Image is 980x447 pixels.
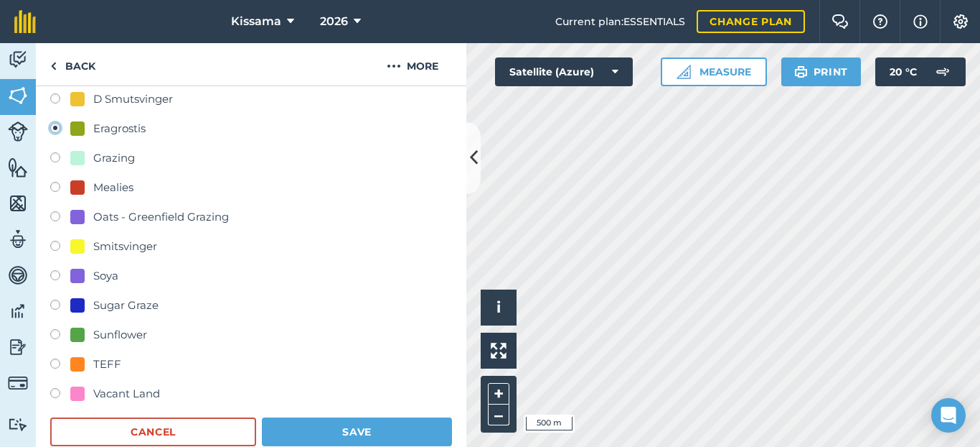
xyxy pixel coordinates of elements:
[93,120,146,137] div: Eragrostis
[320,13,348,30] span: 2026
[928,57,957,86] img: svg+xml;base64,PD94bWwgdmVyc2lvbj0iMS4wIiBlbmNvZGluZz0idXRmLTgiPz4KPCEtLSBHZW5lcmF0b3I6IEFkb2JlIE...
[831,14,849,29] img: Two speech bubbles overlapping with the left bubble in the forefront
[93,297,159,314] div: Sugar Graze
[8,193,28,214] img: svg+xml;base64,PHN2ZyB4bWxucz0iaHR0cDovL3d3dy53My5vcmcvMjAwMC9zdmciIHdpZHRoPSI1NiIgaGVpZ2h0PSI2MC...
[488,405,509,425] button: –
[794,63,808,80] img: svg+xml;base64,PHN2ZyB4bWxucz0iaHR0cDovL3d3dy53My5vcmcvMjAwMC9zdmciIHdpZHRoPSIxOSIgaGVpZ2h0PSIyNC...
[8,229,28,250] img: svg+xml;base64,PD94bWwgdmVyc2lvbj0iMS4wIiBlbmNvZGluZz0idXRmLTgiPz4KPCEtLSBHZW5lcmF0b3I6IEFkb2JlIE...
[481,290,517,326] button: i
[875,57,966,86] button: 20 °C
[262,418,452,446] button: Save
[93,326,147,344] div: Sunflower
[8,49,28,70] img: svg+xml;base64,PD94bWwgdmVyc2lvbj0iMS4wIiBlbmNvZGluZz0idXRmLTgiPz4KPCEtLSBHZW5lcmF0b3I6IEFkb2JlIE...
[781,57,862,86] button: Print
[93,267,118,285] div: Soya
[231,13,281,30] span: Kissama
[50,418,256,446] button: Cancel
[8,418,28,431] img: svg+xml;base64,PD94bWwgdmVyc2lvbj0iMS4wIiBlbmNvZGluZz0idXRmLTgiPz4KPCEtLSBHZW5lcmF0b3I6IEFkb2JlIE...
[93,179,133,196] div: Mealies
[677,65,691,79] img: Ruler icon
[8,85,28,106] img: svg+xml;base64,PHN2ZyB4bWxucz0iaHR0cDovL3d3dy53My5vcmcvMjAwMC9zdmciIHdpZHRoPSI1NiIgaGVpZ2h0PSI2MC...
[93,91,173,108] div: D Smutsvinger
[952,14,969,29] img: A cog icon
[890,57,917,86] span: 20 ° C
[697,10,805,33] a: Change plan
[14,10,36,33] img: fieldmargin Logo
[387,57,401,75] img: svg+xml;base64,PHN2ZyB4bWxucz0iaHR0cDovL3d3dy53My5vcmcvMjAwMC9zdmciIHdpZHRoPSIyMCIgaGVpZ2h0PSIyNC...
[93,385,160,402] div: Vacant Land
[8,300,28,322] img: svg+xml;base64,PD94bWwgdmVyc2lvbj0iMS4wIiBlbmNvZGluZz0idXRmLTgiPz4KPCEtLSBHZW5lcmF0b3I6IEFkb2JlIE...
[872,14,889,29] img: A question mark icon
[8,264,28,286] img: svg+xml;base64,PD94bWwgdmVyc2lvbj0iMS4wIiBlbmNvZGluZz0idXRmLTgiPz4KPCEtLSBHZW5lcmF0b3I6IEFkb2JlIE...
[50,57,57,75] img: svg+xml;base64,PHN2ZyB4bWxucz0iaHR0cDovL3d3dy53My5vcmcvMjAwMC9zdmciIHdpZHRoPSI5IiBoZWlnaHQ9IjI0Ii...
[93,356,121,373] div: TEFF
[496,298,501,316] span: i
[488,383,509,405] button: +
[359,43,466,86] button: More
[8,336,28,358] img: svg+xml;base64,PD94bWwgdmVyc2lvbj0iMS4wIiBlbmNvZGluZz0idXRmLTgiPz4KPCEtLSBHZW5lcmF0b3I6IEFkb2JlIE...
[931,398,966,433] div: Open Intercom Messenger
[8,373,28,393] img: svg+xml;base64,PD94bWwgdmVyc2lvbj0iMS4wIiBlbmNvZGluZz0idXRmLTgiPz4KPCEtLSBHZW5lcmF0b3I6IEFkb2JlIE...
[491,343,507,359] img: Four arrows, one pointing top left, one top right, one bottom right and the last bottom left
[661,57,767,86] button: Measure
[8,157,28,178] img: svg+xml;base64,PHN2ZyB4bWxucz0iaHR0cDovL3d3dy53My5vcmcvMjAwMC9zdmciIHdpZHRoPSI1NiIgaGVpZ2h0PSI2MC...
[495,57,633,86] button: Satellite (Azure)
[913,13,928,30] img: svg+xml;base64,PHN2ZyB4bWxucz0iaHR0cDovL3d3dy53My5vcmcvMjAwMC9zdmciIHdpZHRoPSIxNyIgaGVpZ2h0PSIxNy...
[555,14,685,29] span: Current plan : ESSENTIALS
[93,149,135,167] div: Grazing
[8,121,28,142] img: svg+xml;base64,PD94bWwgdmVyc2lvbj0iMS4wIiBlbmNvZGluZz0idXRmLTgiPz4KPCEtLSBHZW5lcmF0b3I6IEFkb2JlIE...
[93,208,229,226] div: Oats - Greenfield Grazing
[36,43,110,86] a: Back
[93,238,157,255] div: Smitsvinger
